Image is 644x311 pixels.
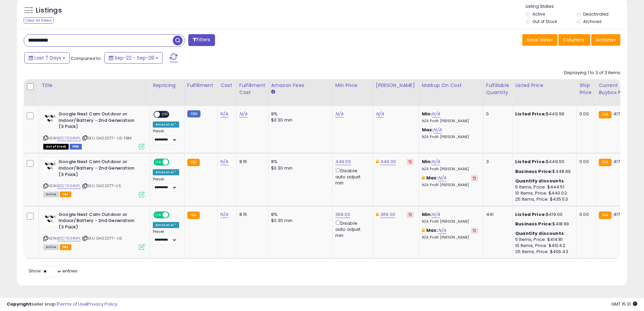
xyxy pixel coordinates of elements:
[42,82,147,89] div: Title
[599,212,611,219] small: FBA
[563,37,584,43] span: Columns
[515,212,571,218] div: $419.00
[115,54,154,61] span: Sep-22 - Sep-28
[433,127,442,133] a: N/A
[422,235,478,240] p: N/A Profit [PERSON_NAME]
[43,111,57,125] img: 31ln+knWaXL._SL40_.jpg
[579,111,591,117] div: 0.00
[335,219,368,239] div: Disable auto adjust min
[57,183,81,189] a: B0C7634NPL
[409,213,412,216] i: Revert to store-level Dynamic Max Price
[438,175,446,181] a: N/A
[153,169,179,175] div: Amazon AI *
[583,19,601,24] label: Archived
[335,158,351,165] a: 449.00
[271,212,327,218] div: 8%
[43,144,69,150] span: All listings that are currently out of stock and unavailable for purchase on Amazon
[154,212,163,218] span: ON
[486,159,507,165] div: 3
[422,119,478,124] p: N/A Profit [PERSON_NAME]
[70,144,82,150] span: FBM
[599,159,611,166] small: FBA
[43,244,59,250] span: All listings currently available for purchase on Amazon
[154,159,163,165] span: ON
[7,301,31,307] strong: Copyright
[515,243,571,249] div: 10 Items, Price: $410.62
[153,177,179,192] div: Preset:
[57,236,81,241] a: B0C7634NPL
[419,79,483,106] th: The percentage added to the cost of goods (COGS) that forms the calculator for Min & Max prices.
[486,212,507,218] div: 441
[432,111,440,117] a: N/A
[426,227,438,234] b: Max:
[82,183,121,188] span: | SKU: GA02077-US
[599,82,634,96] div: Current Buybox Price
[426,175,438,181] b: Max:
[187,82,215,89] div: Fulfillment
[515,111,571,117] div: $449.99
[82,236,122,241] span: | SKU: GA02077- US
[187,159,200,166] small: FBA
[43,159,145,196] div: ASIN:
[558,34,590,46] button: Columns
[239,212,263,218] div: 8.15
[422,111,432,117] b: Min:
[153,121,179,128] div: Amazon AI *
[88,301,117,307] a: Privacy Policy
[515,221,552,227] b: Business Price:
[422,135,478,139] p: N/A Profit [PERSON_NAME]
[613,111,625,117] span: 417.15
[515,111,546,117] b: Listed Price:
[380,158,396,165] a: 449.00
[335,211,350,218] a: 369.00
[515,237,571,243] div: 5 Items, Price: $414.81
[515,196,571,202] div: 25 Items, Price: $435.53
[422,219,478,224] p: N/A Profit [PERSON_NAME]
[515,178,571,184] div: :
[43,212,145,249] div: ASIN:
[486,82,509,96] div: Fulfillable Quantity
[153,229,179,245] div: Preset:
[438,227,446,234] a: N/A
[335,167,368,186] div: Disable auto adjust min
[82,135,132,141] span: | SKU: GA02077- US-FBM
[153,82,182,89] div: Repricing
[422,158,432,165] b: Min:
[220,158,229,165] a: N/A
[515,178,564,184] b: Quantity discounts
[153,222,179,228] div: Amazon AI *
[526,3,627,10] p: Listing States:
[160,112,171,117] span: OFF
[7,301,117,308] div: seller snap | |
[422,211,432,218] b: Min:
[515,249,571,255] div: 25 Items, Price: $406.43
[532,19,557,24] label: Out of Stock
[515,230,564,237] b: Quantity discounts
[613,211,625,218] span: 417.15
[599,111,611,118] small: FBA
[432,211,440,218] a: N/A
[271,117,327,123] div: $0.30 min
[220,111,229,117] a: N/A
[57,135,81,141] a: B0C7634NPL
[591,34,620,46] button: Actions
[432,158,440,165] a: N/A
[335,111,343,117] a: N/A
[58,212,141,232] b: Google Nest Cam Outdoor or Indoor/Battery - 2nd Generation (3 Pack)
[71,55,102,62] span: Compared to:
[271,82,330,89] div: Amazon Fees
[422,183,478,187] p: N/A Profit [PERSON_NAME]
[168,212,179,218] span: OFF
[168,159,179,165] span: OFF
[58,111,141,132] b: Google Nest Cam Outdoor or Indoor/Battery - 2nd Generation (3 Pack)
[271,218,327,224] div: $0.30 min
[34,54,61,61] span: Last 7 Days
[43,212,57,225] img: 31ln+knWaXL._SL40_.jpg
[515,159,571,165] div: $449.00
[564,70,620,76] div: Displaying 1 to 3 of 3 items
[58,159,141,179] b: Google Nest Cam Outdoor or Indoor/Battery - 2nd Generation (3 Pack)
[515,158,546,165] b: Listed Price:
[376,212,379,217] i: This overrides the store level Dynamic Max Price for this listing
[43,192,59,197] span: All listings currently available for purchase on Amazon
[515,169,571,175] div: $448.99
